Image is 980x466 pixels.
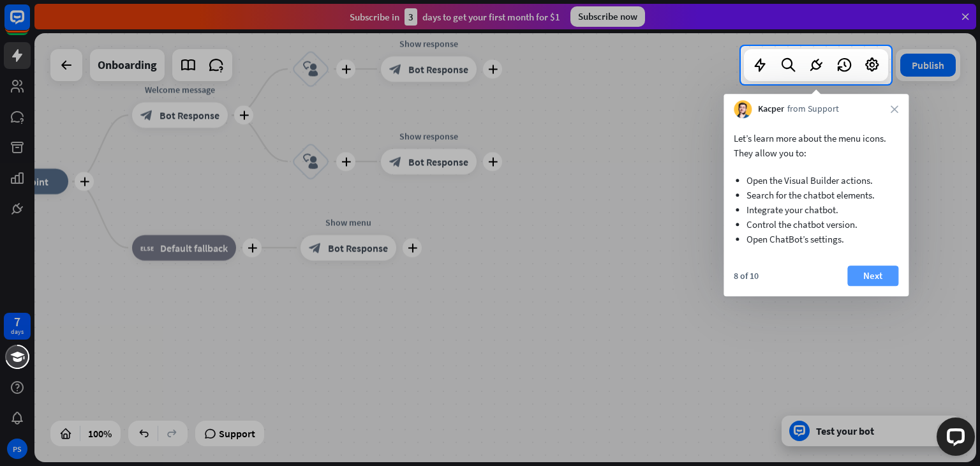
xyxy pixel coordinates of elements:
button: Next [847,266,898,286]
li: Open ChatBot’s settings. [746,232,886,246]
li: Search for the chatbot elements. [746,188,886,202]
p: Let’s learn more about the menu icons. They allow you to: [734,131,898,160]
li: Integrate your chatbot. [746,202,886,217]
li: Open the Visual Builder actions. [746,173,886,188]
iframe: LiveChat chat widget [926,412,980,466]
span: Kacper [758,103,784,116]
i: close [891,105,898,113]
div: 8 of 10 [734,270,759,282]
li: Control the chatbot version. [746,217,886,232]
span: from Support [787,103,839,116]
